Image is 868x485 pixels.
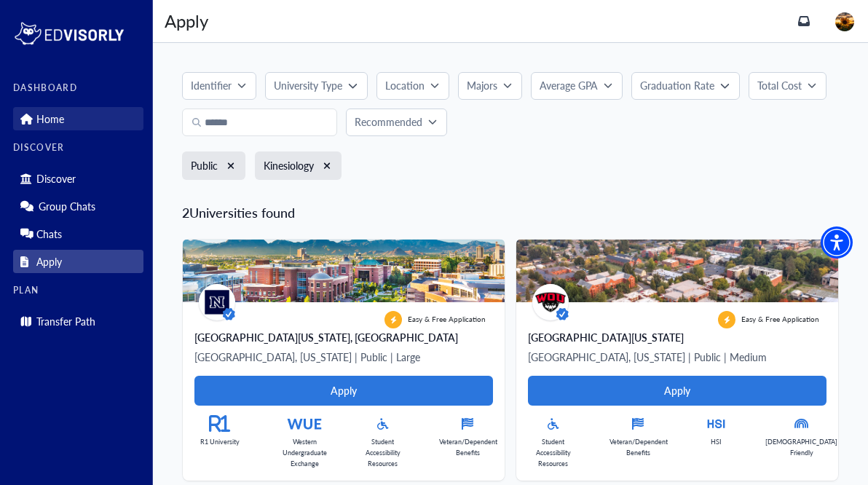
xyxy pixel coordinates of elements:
[13,83,143,93] label: DASHBOARD
[13,250,143,273] div: Apply
[439,436,497,458] p: Veteran/Dependent Benefits
[540,78,598,93] p: Average GPA
[13,107,143,130] div: Home
[199,284,235,320] img: avatar
[194,376,493,406] button: Apply
[516,240,838,302] img: Aerial view of a college campus surrounded by trees and residential areas, showcasing autumn colo...
[384,311,402,328] img: apply-label
[346,109,447,136] button: Recommended
[631,72,739,100] button: Graduation Rate
[264,158,314,173] label: Kinesiology
[765,436,837,458] p: [DEMOGRAPHIC_DATA] Friendly
[757,78,802,93] p: Total Cost
[13,285,143,296] label: PLAN
[531,72,623,100] button: Average GPA
[458,72,522,100] button: Majors
[39,200,95,213] p: Group Chats
[718,311,819,328] div: Easy & Free Application
[36,228,62,240] p: Chats
[749,72,826,100] button: Total Cost
[182,72,256,100] button: Identifier
[835,12,854,31] img: image
[528,436,578,469] p: Student Accessibility Resources
[528,376,826,406] button: Apply
[13,194,143,218] div: Group Chats
[265,72,367,100] button: University Type
[200,436,240,447] p: R1 University
[711,436,722,447] p: HSI
[821,226,853,259] div: Accessibility Menu
[321,160,333,172] button: xmark
[13,222,143,245] div: Chats
[13,19,125,48] img: logo
[280,436,330,469] p: Western Undergraduate Exchange
[165,8,208,34] div: Apply
[194,348,493,366] p: [GEOGRAPHIC_DATA], [US_STATE] | Public | Large
[13,143,143,153] label: DISCOVER
[528,348,826,366] p: [GEOGRAPHIC_DATA], [US_STATE] | Public | Medium
[376,72,449,100] button: Location
[36,173,76,185] p: Discover
[36,113,64,125] p: Home
[183,240,505,302] img: A panoramic view of a university campus with modern buildings and green spaces, set against a bac...
[194,330,493,344] div: [GEOGRAPHIC_DATA][US_STATE], [GEOGRAPHIC_DATA]
[609,436,668,458] p: Veteran/Dependent Benefits
[183,240,505,481] a: A panoramic view of a university campus with modern buildings and green spaces, set against a bac...
[274,78,342,93] p: University Type
[718,311,735,328] img: apply-label
[516,240,838,481] a: Aerial view of a college campus surrounded by trees and residential areas, showcasing autumn colo...
[528,330,826,344] div: [GEOGRAPHIC_DATA][US_STATE]
[225,160,237,172] button: xmark
[355,114,422,130] p: Recommended
[358,436,408,469] p: Student Accessibility Resources
[384,311,486,328] div: Easy & Free Application
[36,256,62,268] p: Apply
[13,309,143,333] div: Transfer Path
[13,167,143,190] div: Discover
[36,315,95,328] p: Transfer Path
[467,78,497,93] p: Majors
[385,78,425,93] p: Location
[191,78,232,93] p: Identifier
[191,158,218,173] label: Public
[182,205,839,221] h5: 2 Universities found
[640,78,714,93] p: Graduation Rate
[182,109,337,136] input: Search
[798,15,810,27] a: inbox
[532,284,569,320] img: avatar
